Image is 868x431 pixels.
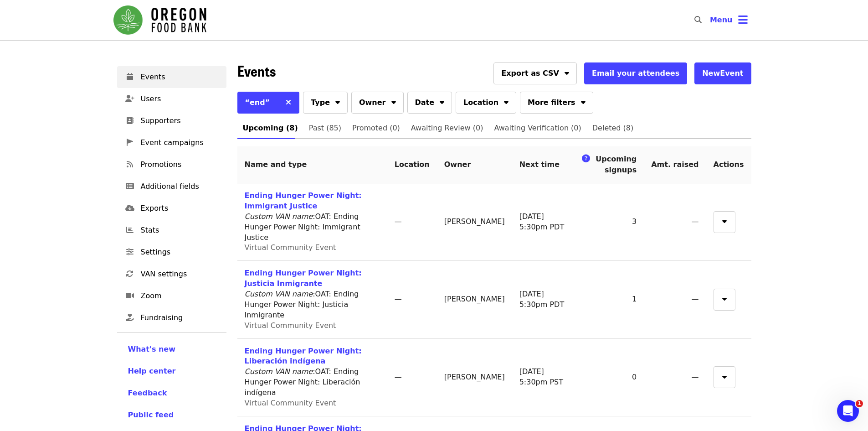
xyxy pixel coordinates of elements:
[245,290,313,298] i: Custom VAN name
[415,97,435,108] span: Date
[494,122,581,135] span: Awaiting Verification (0)
[504,97,508,105] i: sort-down icon
[528,97,575,108] span: More filters
[117,285,226,307] a: Zoom
[722,216,727,224] i: sort-down icon
[710,16,733,24] span: Menu
[126,291,134,300] i: video icon
[501,68,559,79] span: Export as CSV
[125,204,134,213] i: cloud-download icon
[128,410,174,419] span: Public feed
[592,122,633,135] span: Deleted (8)
[245,212,313,221] i: Custom VAN name
[837,400,859,422] iframe: Intercom live chat
[237,146,387,183] th: Name and type
[125,94,134,103] i: user-plus icon
[141,137,219,148] span: Event campaigns
[117,154,226,176] a: Promotions
[126,116,134,125] i: address-book icon
[141,225,219,236] span: Stats
[286,98,291,107] i: times icon
[587,117,639,139] a: Deleted (8)
[437,339,512,416] td: [PERSON_NAME]
[359,97,386,108] span: Owner
[141,312,219,323] span: Fundraising
[493,62,577,84] button: Export as CSV
[141,72,219,83] span: Events
[127,73,133,81] i: calendar icon
[651,372,699,383] div: —
[126,248,134,256] i: sliders-h icon
[651,160,699,169] span: Amt. raised
[237,60,276,81] span: Events
[128,345,176,353] span: What's new
[237,117,303,139] a: Upcoming (8)
[309,122,341,135] span: Past (85)
[391,97,396,105] i: sort-down icon
[706,146,751,183] th: Actions
[856,400,863,407] span: 1
[651,294,699,305] div: —
[395,294,430,305] div: —
[237,92,278,114] button: “end”
[440,97,444,105] i: sort-down icon
[113,5,206,35] img: Oregon Food Bank - Home
[126,270,134,278] i: sync icon
[141,93,219,104] span: Users
[117,219,226,241] a: Stats
[245,347,362,366] a: Ending Hunger Power Night: Liberación indígena
[437,261,512,338] td: [PERSON_NAME]
[335,97,340,105] i: sort-down icon
[126,226,134,234] i: chart-bar icon
[117,263,226,285] a: VAN settings
[407,92,452,114] button: Date
[141,159,219,170] span: Promotions
[411,122,483,135] span: Awaiting Review (0)
[117,176,226,197] a: Additional fields
[406,117,489,139] a: Awaiting Review (0)
[303,117,347,139] a: Past (85)
[117,110,226,132] a: Supporters
[245,191,362,210] a: Ending Hunger Power Night: Immigrant Justice
[237,183,387,261] td: : OAT: Ending Hunger Power Night: Immigrant Justice
[582,154,590,164] i: question-circle icon
[738,13,748,26] i: bars icon
[596,155,637,174] span: Upcoming signups
[582,294,637,305] div: 1
[651,217,699,227] div: —
[694,16,702,24] i: search icon
[128,366,216,377] a: Help center
[117,307,226,329] a: Fundraising
[347,117,406,139] a: Promoted (0)
[311,97,330,108] span: Type
[245,321,336,330] span: Virtual Community Event
[584,62,687,84] button: Email your attendees
[117,241,226,263] a: Settings
[488,117,586,139] a: Awaiting Verification (0)
[352,122,400,135] span: Promoted (0)
[128,388,167,399] button: Feedback
[128,410,216,421] a: Public feed
[582,372,637,383] div: 0
[127,138,133,147] i: pennant icon
[703,9,755,31] button: Toggle account menu
[582,217,637,227] div: 3
[512,183,575,261] td: [DATE] 5:30pm PDT
[303,92,348,114] button: Type
[512,146,575,183] th: Next time
[437,146,512,183] th: Owner
[245,243,336,252] span: Virtual Community Event
[141,115,219,126] span: Supporters
[395,217,430,227] div: —
[126,313,134,322] i: hand-holding-heart icon
[395,372,430,383] div: —
[237,339,387,416] td: : OAT: Ending Hunger Power Night: Liberación indígena
[243,122,298,135] span: Upcoming (8)
[117,132,226,154] a: Event campaigns
[245,269,362,288] a: Ending Hunger Power Night: Justicia Inmigrante
[237,261,387,338] td: : OAT: Ending Hunger Power Night: Justicia Inmigrante
[128,344,216,355] a: What's new
[512,339,575,416] td: [DATE] 5:30pm PST
[245,399,336,407] span: Virtual Community Event
[722,371,727,380] i: sort-down icon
